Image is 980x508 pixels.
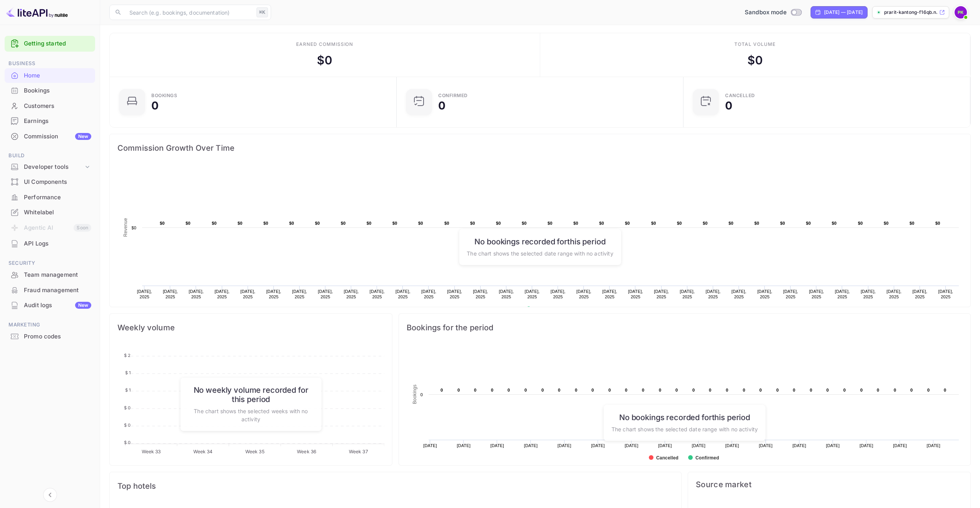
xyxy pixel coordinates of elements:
[24,163,84,172] div: Developer tools
[729,221,734,225] text: $0
[317,52,332,69] div: $ 0
[759,388,762,392] text: 0
[5,259,95,267] span: Security
[656,455,678,461] text: Cancelled
[747,52,763,69] div: $ 0
[263,221,268,225] text: $0
[5,36,95,52] div: Getting started
[725,100,732,111] div: 0
[438,100,446,111] div: 0
[125,5,253,20] input: Search (e.g. bookings, documentation)
[151,93,177,98] div: Bookings
[745,8,787,17] span: Sandbox mode
[117,480,673,492] span: Top hotels
[910,221,915,225] text: $0
[651,221,656,225] text: $0
[24,193,91,202] div: Performance
[912,289,927,299] text: [DATE], 2025
[5,298,95,313] div: Audit logsNew
[491,443,504,448] text: [DATE]
[5,267,95,282] a: Team management
[654,289,669,299] text: [DATE], 2025
[625,443,638,448] text: [DATE]
[245,449,265,454] tspan: Week 35
[24,71,91,80] div: Home
[5,59,95,68] span: Business
[675,388,678,392] text: 0
[826,443,840,448] text: [DATE]
[131,225,136,230] text: $0
[628,289,643,299] text: [DATE], 2025
[576,289,591,299] text: [DATE], 2025
[24,271,91,279] div: Team management
[5,151,95,160] span: Build
[754,221,759,225] text: $0
[5,68,95,82] a: Home
[573,221,578,225] text: $0
[370,289,385,299] text: [DATE], 2025
[163,289,178,299] text: [DATE], 2025
[238,221,243,225] text: $0
[188,385,314,404] h6: No weekly volume recorded for this period
[5,205,95,219] a: Whitelabel
[705,289,720,299] text: [DATE], 2025
[732,289,747,299] text: [DATE], 2025
[5,160,95,174] div: Developer tools
[117,321,384,334] span: Weekly volume
[658,443,672,448] text: [DATE]
[5,129,95,143] a: CommissionNew
[726,388,728,392] text: 0
[447,289,462,299] text: [DATE], 2025
[861,289,876,299] text: [DATE], 2025
[783,289,798,299] text: [DATE], 2025
[392,221,397,225] text: $0
[5,190,95,205] div: Performance
[534,306,553,312] text: Revenue
[123,218,128,237] text: Revenue
[599,221,604,225] text: $0
[944,388,946,392] text: 0
[522,221,527,225] text: $0
[692,443,705,448] text: [DATE]
[24,39,91,48] a: Getting started
[24,102,91,111] div: Customers
[189,289,204,299] text: [DATE], 2025
[5,267,95,283] div: Team management
[151,100,159,111] div: 0
[418,221,423,225] text: $0
[524,388,527,392] text: 0
[412,385,417,404] text: Bookings
[124,440,131,445] tspan: $ 0
[24,301,91,310] div: Audit logs
[877,388,879,392] text: 0
[757,289,772,299] text: [DATE], 2025
[884,221,889,225] text: $0
[315,221,320,225] text: $0
[743,388,745,392] text: 0
[395,289,410,299] text: [DATE], 2025
[5,205,95,220] div: Whitelabel
[5,321,95,329] span: Marketing
[759,443,773,448] text: [DATE]
[470,221,475,225] text: $0
[142,449,161,454] tspan: Week 33
[297,449,316,454] tspan: Week 36
[692,388,695,392] text: 0
[548,221,553,225] text: $0
[5,99,95,113] a: Customers
[444,221,449,225] text: $0
[421,289,436,299] text: [DATE], 2025
[341,221,346,225] text: $0
[457,388,460,392] text: 0
[602,289,617,299] text: [DATE], 2025
[5,175,95,189] a: UI Components
[214,289,230,299] text: [DATE], 2025
[5,190,95,204] a: Performance
[935,221,940,225] text: $0
[349,449,368,454] tspan: Week 37
[709,388,711,392] text: 0
[680,289,695,299] text: [DATE], 2025
[24,286,91,295] div: Fraud management
[124,422,131,428] tspan: $ 0
[826,388,829,392] text: 0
